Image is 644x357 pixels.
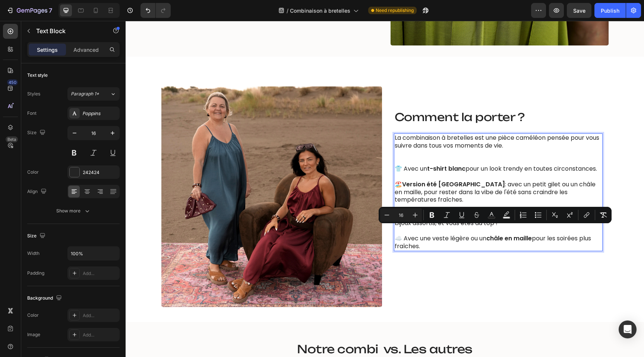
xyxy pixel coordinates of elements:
[277,190,339,199] strong: Version plus habillée
[49,6,52,15] p: 7
[269,214,476,230] p: ☁️ Avec une veste légère ou un pour les soirées plus fraîches.
[27,231,47,241] div: Size
[83,312,118,319] div: Add...
[36,26,100,35] p: Text Block
[277,159,379,168] strong: Version été [GEOGRAPHIC_DATA]
[83,270,118,277] div: Add...
[141,3,171,18] div: Undo/Redo
[6,136,18,142] div: Beta
[71,91,99,97] span: Paragraph 1*
[269,160,476,191] p: 🏖️ : avec un petit gilet ou un châle en maille, pour rester dans la vibe de l'été sans craindre l...
[27,331,40,338] div: Image
[37,46,58,54] p: Settings
[27,169,39,176] div: Color
[56,207,91,215] div: Show more
[27,91,40,97] div: Styles
[126,21,644,357] iframe: Design area
[7,79,18,85] div: 450
[27,270,44,277] div: Padding
[361,213,406,222] strong: châle en maille
[27,293,63,303] div: Background
[287,7,288,15] span: /
[379,207,612,223] div: Editor contextual toolbar
[68,247,119,260] input: Auto
[376,7,414,14] span: Need republishing
[83,169,118,176] div: 242424
[27,250,40,257] div: Width
[27,72,48,79] div: Text style
[27,110,37,117] div: Font
[269,144,476,160] p: 👕 Avec un pour un look trendy en toutes circonstances.
[567,3,591,18] button: Save
[83,110,118,117] div: Poppins
[601,7,619,15] div: Publish
[573,7,585,14] span: Save
[269,191,476,214] p: 👡 : ceinturée à la taille avec un joli blazer et des bijoux assortis, et vous êtes au top !
[594,3,626,18] button: Publish
[27,312,39,319] div: Color
[269,113,476,136] p: La combinaison à bretelles est une pièce caméléon pensée pour vous suivre dans tous vos moments d...
[27,204,120,218] button: Show more
[73,46,99,54] p: Advanced
[268,113,477,230] div: Rich Text Editor. Editing area: main
[290,7,350,15] span: Combinaison à bretelles
[27,187,48,197] div: Align
[83,332,118,338] div: Add...
[3,3,56,18] button: 7
[27,128,47,138] div: Size
[67,87,120,101] button: Paragraph 1*
[302,143,340,152] strong: t-shirt blanc
[619,320,637,338] div: Open Intercom Messenger
[269,89,399,103] span: Comment la porter ?
[171,321,347,335] span: Notre combi vs. Les autres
